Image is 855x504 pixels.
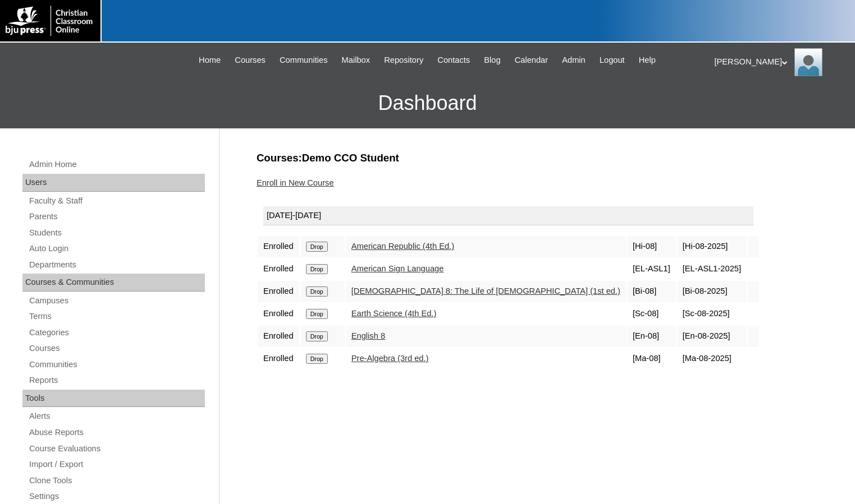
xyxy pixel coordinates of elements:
td: [En-08] [627,326,676,347]
td: [Sc-08-2025] [677,303,747,325]
a: Earth Science (4th Ed.) [351,309,437,318]
td: [En-08-2025] [677,326,747,347]
img: Melanie Sevilla [794,48,822,76]
td: Enrolled [258,348,299,369]
a: Terms [28,309,205,323]
div: Tools [22,390,205,408]
div: [DATE]-[DATE] [263,206,753,225]
a: Mailbox [336,54,376,67]
td: [Hi-08-2025] [677,236,747,257]
a: Enroll in New Course [257,178,334,187]
td: [Sc-08] [627,303,676,325]
span: Communities [280,54,328,67]
span: Home [199,54,221,67]
a: Alerts [28,409,205,423]
a: Clone Tools [28,474,205,488]
td: Enrolled [258,303,299,325]
a: Communities [274,54,333,67]
a: Students [28,226,205,240]
span: Logout [600,54,625,67]
input: Drop [306,309,328,319]
input: Drop [306,354,328,364]
a: Home [193,54,226,67]
span: Mailbox [342,54,371,67]
a: Parents [28,210,205,224]
a: American Sign Language [351,264,444,273]
div: Users [22,174,205,192]
td: [Hi-08] [627,236,676,257]
a: Abuse Reports [28,426,205,440]
td: Enrolled [258,236,299,257]
input: Drop [306,331,328,341]
a: Import / Export [28,457,205,471]
a: Courses [28,341,205,355]
span: Help [639,54,656,67]
a: Help [633,54,661,67]
a: [DEMOGRAPHIC_DATA] 8: The Life of [DEMOGRAPHIC_DATA] (1st ed.) [351,286,620,295]
span: Blog [484,54,500,67]
a: Faculty & Staff [28,194,205,208]
a: Admin Home [28,158,205,172]
td: Enrolled [258,281,299,302]
a: Settings [28,489,205,503]
td: Enrolled [258,258,299,280]
td: [Ma-08] [627,348,676,369]
input: Drop [306,286,328,297]
a: Communities [28,358,205,372]
a: Contacts [432,54,475,67]
a: Reports [28,373,205,387]
h3: Courses:Demo CCO Student [257,151,812,165]
span: Repository [384,54,423,67]
a: Blog [478,54,506,67]
td: [EL-ASL1] [627,258,676,280]
td: [EL-ASL1-2025] [677,258,747,280]
div: [PERSON_NAME] [715,48,844,76]
a: Logout [594,54,630,67]
span: Contacts [437,54,470,67]
a: Campuses [28,294,205,308]
a: Categories [28,326,205,340]
span: Calendar [515,54,548,67]
a: Calendar [509,54,554,67]
td: [Bi-08-2025] [677,281,747,302]
td: [Ma-08-2025] [677,348,747,369]
div: Courses & Communities [22,274,205,292]
span: Courses [235,54,266,67]
a: Repository [378,54,429,67]
a: American Republic (4th Ed.) [351,242,454,251]
a: Pre-Algebra (3rd ed.) [351,354,429,363]
a: English 8 [351,331,385,340]
h3: Dashboard [6,78,849,128]
td: [Bi-08] [627,281,676,302]
a: Auto Login [28,242,205,256]
a: Course Evaluations [28,442,205,456]
a: Admin [556,54,591,67]
a: Departments [28,258,205,272]
img: logo-white.png [6,6,95,36]
a: Courses [229,54,271,67]
input: Drop [306,242,328,252]
input: Drop [306,264,328,274]
span: Admin [562,54,586,67]
td: Enrolled [258,326,299,347]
